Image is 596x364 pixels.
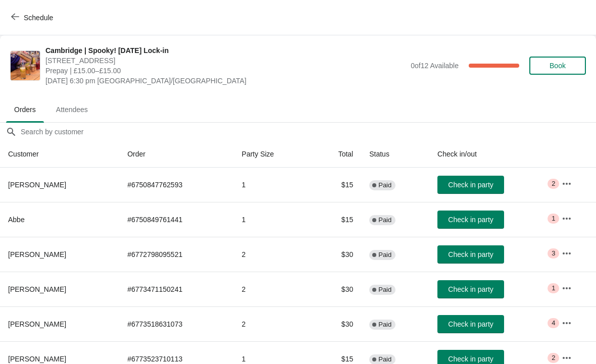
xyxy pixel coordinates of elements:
[552,249,555,257] span: 3
[437,280,504,298] button: Check in party
[448,320,493,328] span: Check in party
[448,250,493,258] span: Check in party
[20,123,596,141] input: Search by customer
[361,141,429,168] th: Status
[45,66,406,76] span: Prepay | £15.00–£15.00
[5,9,61,27] button: Schedule
[8,285,66,293] span: [PERSON_NAME]
[8,320,66,328] span: [PERSON_NAME]
[48,100,96,119] span: Attendees
[529,57,586,75] button: Book
[11,51,40,80] img: Cambridge | Spooky! Halloween Lock-in
[6,100,44,119] span: Orders
[437,176,504,194] button: Check in party
[378,286,391,294] span: Paid
[234,272,312,306] td: 2
[448,285,493,293] span: Check in party
[119,141,233,168] th: Order
[552,354,555,362] span: 2
[552,319,555,327] span: 4
[234,237,312,272] td: 2
[311,168,361,202] td: $15
[411,62,459,70] span: 0 of 12 Available
[429,141,554,168] th: Check in/out
[550,62,566,70] span: Book
[378,321,391,329] span: Paid
[378,355,391,363] span: Paid
[448,216,493,224] span: Check in party
[24,14,53,22] span: Schedule
[8,250,66,258] span: [PERSON_NAME]
[45,76,406,86] span: [DATE] 6:30 pm [GEOGRAPHIC_DATA]/[GEOGRAPHIC_DATA]
[311,272,361,306] td: $30
[311,202,361,237] td: $15
[119,306,233,341] td: # 6773518631073
[8,216,25,224] span: Abbe
[311,237,361,272] td: $30
[119,168,233,202] td: # 6750847762593
[552,215,555,223] span: 1
[437,245,504,264] button: Check in party
[119,237,233,272] td: # 6772798095521
[378,181,391,189] span: Paid
[448,355,493,363] span: Check in party
[437,211,504,229] button: Check in party
[378,216,391,224] span: Paid
[119,272,233,306] td: # 6773471150241
[311,306,361,341] td: $30
[311,141,361,168] th: Total
[8,355,66,363] span: [PERSON_NAME]
[119,202,233,237] td: # 6750849761441
[234,168,312,202] td: 1
[448,181,493,189] span: Check in party
[378,251,391,259] span: Paid
[234,202,312,237] td: 1
[45,45,406,56] span: Cambridge | Spooky! [DATE] Lock-in
[234,141,312,168] th: Party Size
[437,315,504,333] button: Check in party
[45,56,406,66] span: [STREET_ADDRESS]
[234,306,312,341] td: 2
[8,181,66,189] span: [PERSON_NAME]
[552,180,555,188] span: 2
[552,284,555,292] span: 1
